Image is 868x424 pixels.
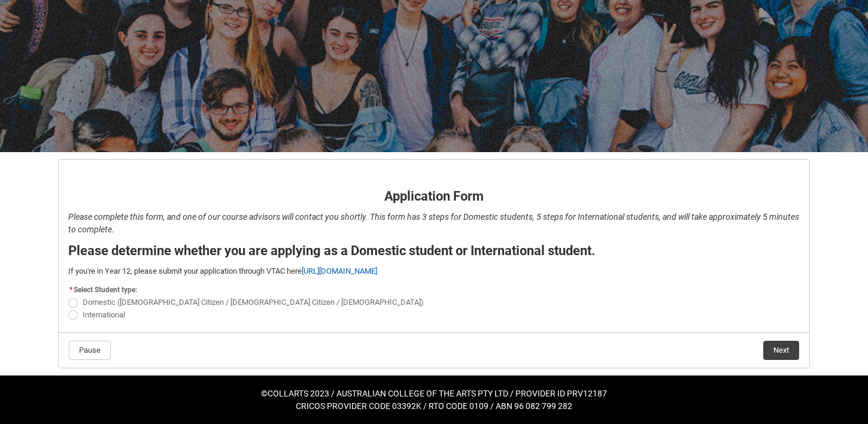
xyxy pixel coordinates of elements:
[68,243,595,258] strong: Please determine whether you are applying as a Domestic student or International student.
[69,286,72,294] abbr: required
[384,189,484,204] strong: Application Form
[763,341,799,360] button: Next
[302,266,377,275] a: [URL][DOMAIN_NAME]
[68,212,799,234] em: Please complete this form, and one of our course advisors will contact you shortly. This form has...
[83,310,125,319] span: International
[68,265,800,277] p: If you're in Year 12, please submit your application through VTAC here
[68,168,180,180] strong: Application Form - Page 1
[74,286,137,294] span: Select Student type:
[69,341,111,360] button: Pause
[83,298,424,307] span: Domestic ([DEMOGRAPHIC_DATA] Citizen / [DEMOGRAPHIC_DATA] Citizen / [DEMOGRAPHIC_DATA])
[58,159,810,368] article: REDU_Application_Form_for_Applicant flow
